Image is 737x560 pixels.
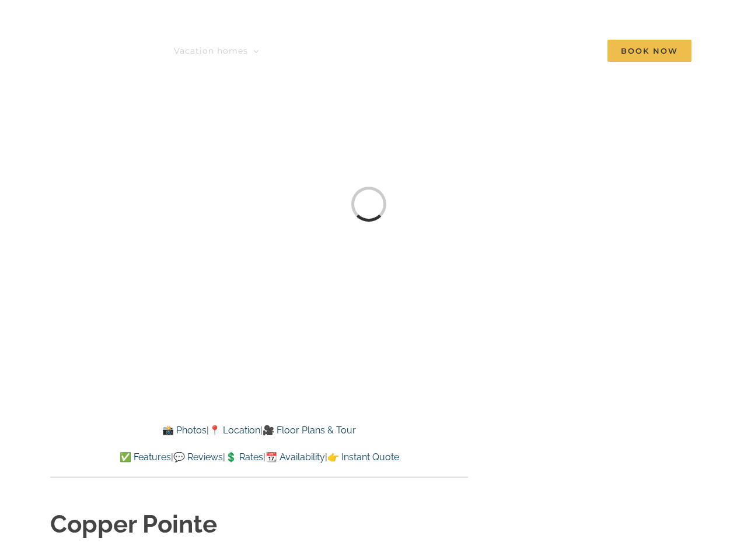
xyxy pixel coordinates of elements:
a: 👉 Instant Quote [327,452,399,463]
span: Vacation homes [174,47,248,55]
a: Contact [544,39,581,62]
a: Things to do [285,39,355,62]
p: | | | | [50,450,468,465]
span: Things to do [285,47,344,55]
a: 📆 Availability [266,452,325,463]
h1: Copper Pointe [50,508,468,542]
a: ✅ Features [120,452,171,463]
span: Contact [544,47,581,55]
span: About [479,47,507,55]
a: 📸 Photos [162,425,207,436]
nav: Main Menu [174,39,691,62]
p: | | [50,423,468,438]
div: Loading... [344,180,393,229]
span: Book Now [607,40,691,62]
a: 💲 Rates [225,452,263,463]
a: 📍 Location [209,425,260,436]
img: Branson Family Retreats Logo [46,10,243,36]
a: Deals & More [381,39,453,62]
a: 🎥 Floor Plans & Tour [263,425,356,436]
span: Deals & More [381,47,442,55]
a: 💬 Reviews [173,452,223,463]
a: About [479,39,518,62]
a: Vacation homes [174,39,259,62]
